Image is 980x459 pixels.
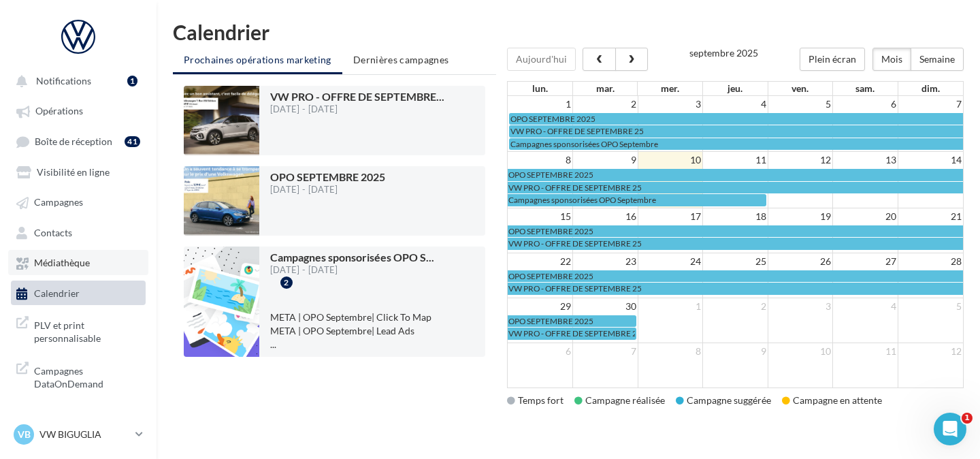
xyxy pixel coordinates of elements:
td: 20 [833,208,898,225]
span: VW PRO - OFFRE DE SEPTEMBRE 25 [508,183,642,193]
div: 1 [127,76,137,86]
a: Campagnes sponsorisées OPO Septembre [509,138,963,150]
a: OPO SEPTEMBRE 2025 [508,315,636,327]
span: Visibilité en ligne [37,166,110,178]
span: Campagnes [34,197,83,208]
div: [DATE] - [DATE] [270,266,434,274]
a: Médiathèque [8,250,148,274]
a: Visibilité en ligne [8,159,148,184]
td: 8 [508,152,573,169]
td: 1 [508,96,573,112]
span: OPO SEPTEMBRE 2025 [508,316,593,326]
span: Campagnes DataOnDemand [34,362,140,391]
td: 30 [572,298,638,315]
h2: septembre 2025 [689,48,758,58]
p: VW BIGUGLIA [39,428,130,441]
td: 13 [833,152,898,169]
a: Contacts [8,220,148,244]
span: Campagnes sponsorisées OPO S [270,251,434,264]
span: OPO SEPTEMBRE 2025 [508,170,593,180]
td: 14 [898,152,963,169]
span: Opérations [35,106,83,117]
a: Opérations [8,98,148,123]
button: Plein écran [800,48,865,71]
a: VW PRO - OFFRE DE SEPTEMBRE 25 [508,283,963,294]
a: VW PRO - OFFRE DE SEPTEMBRE 25 [508,238,963,249]
a: OPO SEPTEMBRE 2025 [509,113,963,125]
th: lun. [508,82,573,95]
span: OPO SEPTEMBRE 2025 [508,226,593,236]
th: sam. [833,82,898,95]
button: Aujourd'hui [507,48,576,71]
td: 10 [638,152,703,169]
td: 15 [508,208,573,225]
td: 9 [572,152,638,169]
th: mer. [638,82,703,95]
span: Boîte de réception [35,136,112,147]
td: 4 [703,96,768,112]
td: 12 [768,152,833,169]
a: OPO SEPTEMBRE 2025 [508,169,963,180]
button: Notifications 1 [8,68,143,93]
div: 41 [125,136,140,147]
td: 11 [703,152,768,169]
span: Prochaines opérations marketing [184,54,331,65]
span: Contacts [34,227,72,238]
span: Campagnes sponsorisées OPO Septembre [510,139,658,149]
span: Notifications [36,75,91,86]
span: ... [270,338,276,350]
a: Boîte de réception41 [8,129,148,154]
td: 23 [572,253,638,270]
a: VW PRO - OFFRE DE SEPTEMBRE 25 [509,125,963,137]
td: 17 [638,208,703,225]
span: Calendrier [34,287,80,299]
a: Calendrier [8,281,148,305]
td: 10 [768,343,833,360]
td: 24 [638,253,703,270]
td: 4 [833,298,898,315]
a: VB VW BIGUGLIA [11,422,146,447]
td: 5 [898,298,963,315]
td: 18 [703,208,768,225]
button: Mois [872,48,911,71]
td: 28 [898,253,963,270]
td: 7 [898,96,963,112]
li: META | OPO Septembre| Lead Ads [270,324,474,338]
th: mar. [572,82,638,95]
td: 21 [898,208,963,225]
th: jeu. [703,82,768,95]
td: 8 [638,343,703,360]
td: 9 [703,343,768,360]
a: Campagnes DataOnDemand [8,356,148,396]
td: 7 [572,343,638,360]
td: 5 [768,96,833,112]
td: 29 [508,298,573,315]
td: 19 [768,208,833,225]
iframe: Intercom live chat [934,413,966,445]
span: VW PRO - OFFRE DE SEPTEMBRE 25 [508,238,642,249]
a: Campagnes sponsorisées OPO Septembre [508,194,766,206]
a: VW PRO - OFFRE DE SEPTEMBRE 25 [508,328,636,339]
button: Semaine [911,48,964,71]
td: 22 [508,253,573,270]
a: OPO SEPTEMBRE 2025 [508,225,963,237]
a: PLV et print personnalisable [8,311,148,351]
li: META | OPO Septembre| Click To Map [270,311,474,324]
div: [DATE] - [DATE] [270,105,444,114]
span: Dernières campagnes [353,54,449,65]
td: 26 [768,253,833,270]
a: OPO SEPTEMBRE 2025 [508,270,963,282]
th: dim. [898,82,963,95]
span: ... [436,90,444,103]
td: 1 [638,298,703,315]
h1: Calendrier [173,22,964,42]
td: 16 [572,208,638,225]
span: VW PRO - OFFRE DE SEPTEMBRE [270,90,444,103]
th: ven. [768,82,833,95]
td: 12 [898,343,963,360]
span: VW PRO - OFFRE DE SEPTEMBRE 25 [510,126,644,136]
td: 2 [703,298,768,315]
a: VW PRO - OFFRE DE SEPTEMBRE 25 [508,182,963,193]
td: 2 [572,96,638,112]
div: Temps fort [507,394,563,407]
